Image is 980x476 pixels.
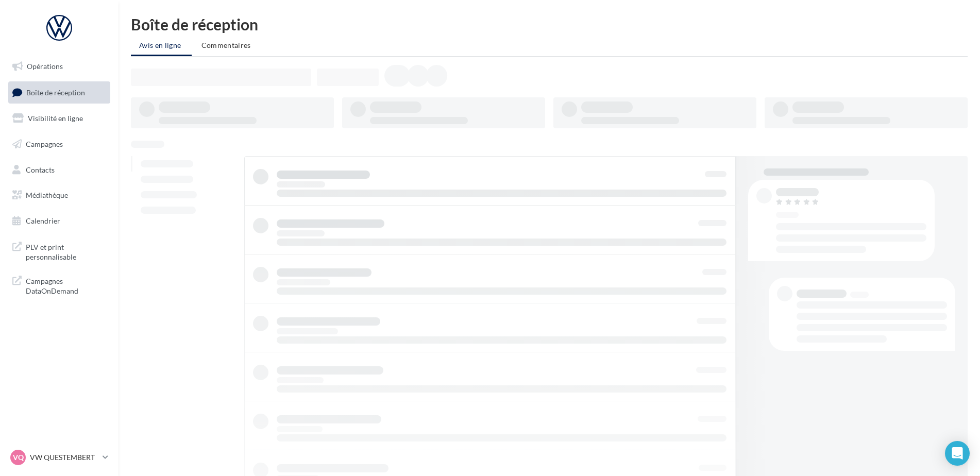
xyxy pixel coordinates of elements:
a: Médiathèque [6,184,112,206]
p: VW QUESTEMBERT [30,452,98,463]
div: Open Intercom Messenger [945,441,970,466]
span: PLV et print personnalisable [26,240,106,262]
a: Campagnes [6,133,112,155]
div: Boîte de réception [131,16,968,32]
a: Calendrier [6,210,112,232]
a: VQ VW QUESTEMBERT [8,448,110,467]
span: Campagnes DataOnDemand [26,274,106,296]
span: Campagnes [26,140,63,148]
a: Contacts [6,159,112,181]
span: Opérations [27,62,63,71]
a: Opérations [6,56,112,77]
a: Visibilité en ligne [6,108,112,129]
span: Visibilité en ligne [28,114,83,123]
a: PLV et print personnalisable [6,236,112,266]
span: Contacts [26,165,55,174]
span: Calendrier [26,216,60,225]
span: Médiathèque [26,191,68,199]
span: Boîte de réception [26,88,85,96]
a: Campagnes DataOnDemand [6,270,112,300]
a: Boîte de réception [6,81,112,104]
span: VQ [13,452,24,463]
span: Commentaires [201,41,251,49]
